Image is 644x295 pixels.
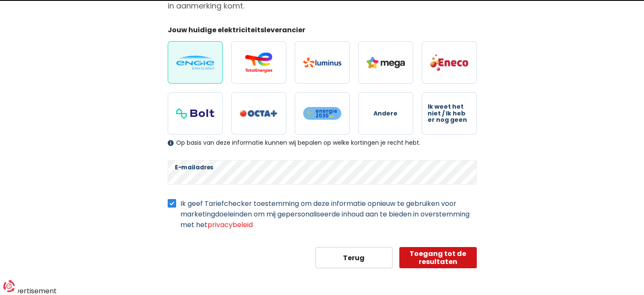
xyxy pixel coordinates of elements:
[168,25,477,38] legend: Jouw huidige elektriciteitsleverancier
[430,53,468,71] img: Eneco
[240,110,278,117] img: Octa+
[373,110,398,117] span: Andere
[168,139,477,146] div: Op basis van deze informatie kunnen wij bepalen op welke kortingen je recht hebt.
[428,104,471,123] span: Ik weet het niet / Ik heb er nog geen
[303,107,341,120] img: Energie2030
[399,247,477,268] button: Toegang tot de resultaten
[303,57,341,67] img: Luminus
[180,198,477,230] label: Ik geef Tariefchecker toestemming om deze informatie opnieuw te gebruiken voor marketingdoeleinde...
[315,247,393,268] button: Terug
[207,220,253,230] a: privacybeleid
[367,57,405,68] img: Mega
[176,108,214,119] img: Bolt
[240,52,278,73] img: Total Energies / Lampiris
[176,56,214,70] img: Engie / Electrabel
